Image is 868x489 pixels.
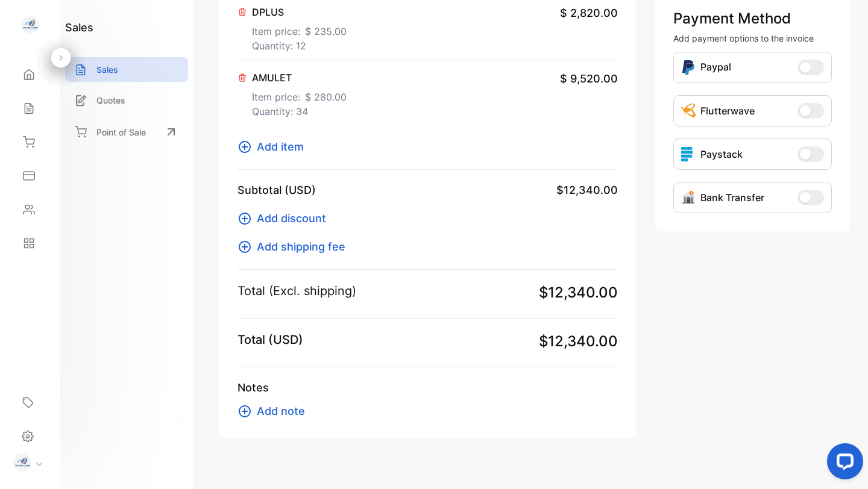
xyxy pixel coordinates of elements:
h1: sales [65,19,93,36]
span: $ 280.00 [305,90,347,104]
p: AMULET [252,70,347,85]
p: Quotes [96,94,125,107]
p: Point of Sale [96,126,146,139]
p: Quantity: 34 [252,104,347,119]
p: Bank Transfer [700,190,764,205]
button: Add shipping fee [237,238,353,255]
p: Quantity: 12 [252,39,347,53]
a: Point of Sale [65,119,188,145]
button: Add item [237,139,311,155]
img: Icon [681,190,696,205]
img: icon [681,147,696,161]
img: Icon [681,60,696,75]
p: Item price: [252,19,347,39]
span: Add note [257,403,305,419]
p: Notes [237,379,618,396]
span: $12,340.00 [539,331,618,352]
p: Payment Method [673,8,832,30]
p: Add payment options to the invoice [673,32,832,45]
span: $ 235.00 [305,24,347,39]
p: Total (Excl. shipping) [237,282,356,300]
p: Paypal [700,60,731,75]
p: Flutterwave [700,104,755,118]
p: DPLUS [252,5,347,19]
span: $12,340.00 [556,182,618,198]
span: Add discount [257,210,326,226]
span: $12,340.00 [539,282,618,304]
span: Add item [257,139,304,155]
button: Add note [237,403,312,419]
p: Total (USD) [237,331,303,349]
iframe: LiveChat chat widget [817,438,868,489]
p: Sales [96,63,118,76]
p: Paystack [700,147,743,161]
a: Sales [65,57,188,82]
span: $ 9,520.00 [560,70,618,87]
img: Icon [681,104,696,118]
button: Add discount [237,210,333,226]
span: Add shipping fee [257,238,345,255]
img: profile [13,453,31,472]
img: logo [21,16,39,34]
span: $ 2,820.00 [560,5,618,21]
a: Quotes [65,88,188,113]
p: Subtotal (USD) [237,182,316,198]
p: Item price: [252,85,347,104]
